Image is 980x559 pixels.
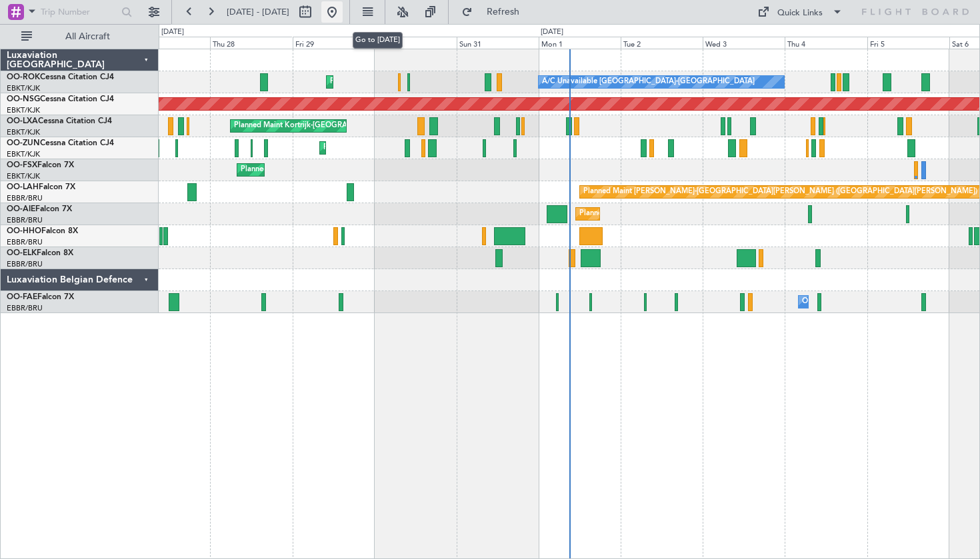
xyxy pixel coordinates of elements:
a: EBKT/KJK [7,171,40,181]
div: Thu 4 [785,37,867,49]
a: OO-FAEFalcon 7X [7,293,74,301]
div: Planned Maint Kortrijk-[GEOGRAPHIC_DATA] [323,138,479,158]
div: Mon 1 [539,37,621,49]
a: OO-AIEFalcon 7X [7,205,72,213]
div: Fri 29 [293,37,375,49]
div: Fri 5 [867,37,949,49]
a: EBKT/KJK [7,127,40,137]
div: A/C Unavailable [GEOGRAPHIC_DATA]-[GEOGRAPHIC_DATA] [542,72,755,92]
button: Refresh [455,1,535,23]
a: EBBR/BRU [7,259,43,269]
a: EBKT/KJK [7,105,40,115]
span: OO-AIE [7,205,35,213]
div: Tue 2 [621,37,703,49]
div: Sat 30 [375,37,457,49]
div: Wed 3 [703,37,785,49]
div: Planned Maint [GEOGRAPHIC_DATA] ([GEOGRAPHIC_DATA]) [579,204,789,224]
span: OO-ROK [7,73,40,81]
button: All Aircraft [15,26,145,47]
span: Refresh [475,7,531,17]
a: OO-ZUNCessna Citation CJ4 [7,139,114,147]
a: EBBR/BRU [7,193,43,203]
a: OO-HHOFalcon 8X [7,227,78,235]
span: OO-HHO [7,227,41,235]
div: Quick Links [777,7,823,20]
span: [DATE] - [DATE] [227,6,289,18]
a: EBBR/BRU [7,237,43,247]
div: Planned Maint Kortrijk-[GEOGRAPHIC_DATA] [330,72,485,92]
a: EBKT/KJK [7,149,40,159]
div: Go to [DATE] [353,32,403,49]
a: EBKT/KJK [7,83,40,93]
div: [DATE] [541,27,563,38]
div: Owner Melsbroek Air Base [802,292,893,312]
div: [DATE] [161,27,184,38]
span: OO-FSX [7,161,37,169]
span: OO-LXA [7,117,38,125]
a: OO-NSGCessna Citation CJ4 [7,95,114,103]
div: Planned Maint Kortrijk-[GEOGRAPHIC_DATA] [234,116,389,136]
input: Trip Number [41,2,117,22]
span: OO-ELK [7,249,37,257]
div: Wed 27 [128,37,210,49]
a: OO-ELKFalcon 8X [7,249,73,257]
div: Thu 28 [210,37,292,49]
div: Planned Maint Kortrijk-[GEOGRAPHIC_DATA] [241,160,396,180]
span: OO-NSG [7,95,40,103]
a: OO-ROKCessna Citation CJ4 [7,73,114,81]
a: OO-LAHFalcon 7X [7,183,75,191]
div: Planned Maint [PERSON_NAME]-[GEOGRAPHIC_DATA][PERSON_NAME] ([GEOGRAPHIC_DATA][PERSON_NAME]) [583,182,977,202]
span: All Aircraft [35,32,141,41]
span: OO-FAE [7,293,37,301]
span: OO-LAH [7,183,39,191]
button: Quick Links [751,1,849,23]
a: EBBR/BRU [7,215,43,225]
span: OO-ZUN [7,139,40,147]
a: EBBR/BRU [7,303,43,313]
div: Sun 31 [457,37,539,49]
a: OO-LXACessna Citation CJ4 [7,117,112,125]
a: OO-FSXFalcon 7X [7,161,74,169]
